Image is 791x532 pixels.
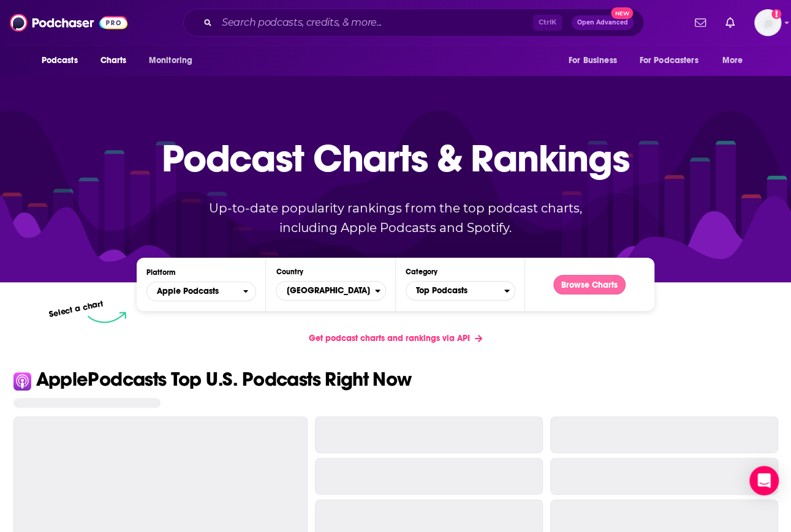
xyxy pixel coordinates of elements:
span: For Podcasters [640,52,698,69]
a: Charts [93,49,134,72]
button: open menu [140,49,208,72]
span: [GEOGRAPHIC_DATA] [276,280,374,301]
p: Up-to-date popularity rankings from the top podcast charts, including Apple Podcasts and Spotify. [185,198,607,238]
a: Show notifications dropdown [721,12,740,33]
button: open menu [560,49,632,72]
img: Apple Icon [13,372,31,390]
a: Show notifications dropdown [690,12,711,33]
button: Open AdvancedNew [572,15,634,30]
button: open menu [146,282,256,301]
div: Search podcasts, credits, & more... [183,9,644,37]
span: More [722,52,743,69]
button: Show profile menu [754,9,781,36]
button: open menu [713,49,758,72]
span: Logged in as evankrask [754,9,781,36]
input: Search podcasts, credits, & more... [217,13,533,32]
span: Monitoring [149,52,192,69]
div: Open Intercom Messenger [749,466,779,495]
svg: Add a profile image [771,9,781,19]
p: Select a chart [48,298,105,320]
span: Apple Podcasts [157,287,219,296]
span: Get podcast charts and rankings via API [309,333,470,343]
button: Categories [406,281,515,301]
span: Ctrl K [533,15,562,31]
span: Open Advanced [577,20,628,26]
button: Countries [276,281,385,301]
p: Podcast Charts & Rankings [162,118,629,198]
img: Podchaser - Follow, Share and Rate Podcasts [10,11,127,34]
span: New [611,7,633,19]
span: Top Podcasts [406,280,504,301]
button: open menu [632,49,716,72]
p: Apple Podcasts Top U.S. Podcasts Right Now [36,370,412,389]
span: Podcasts [42,52,78,69]
span: Charts [100,52,127,69]
span: For Business [569,52,617,69]
h2: Platforms [146,282,256,301]
a: Get podcast charts and rankings via API [299,323,492,353]
button: Browse Charts [553,275,626,294]
img: User Profile [754,9,781,36]
button: open menu [33,49,94,72]
img: select arrow [88,312,126,323]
